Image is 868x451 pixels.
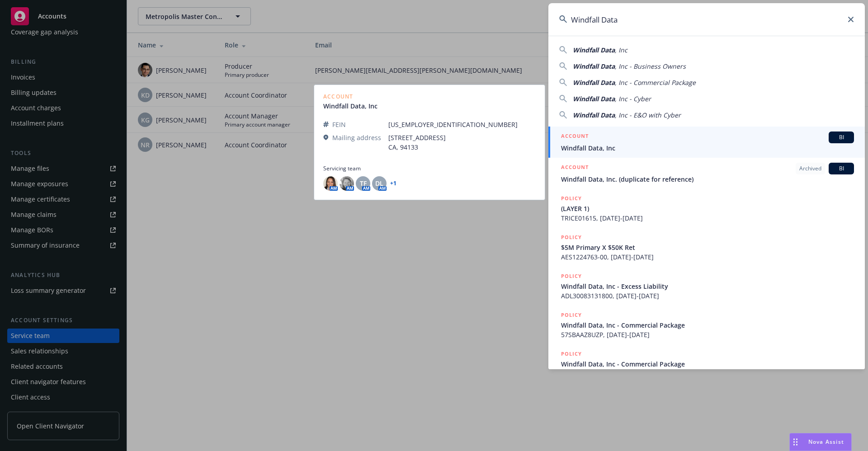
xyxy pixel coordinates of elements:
[548,267,865,305] a: POLICYWindfall Data, Inc - Excess LiabilityADL30083131800, [DATE]-[DATE]
[548,228,865,267] a: POLICY$5M Primary X $50K RetAES1224763-00, [DATE]-[DATE]
[548,344,865,383] a: POLICYWindfall Data, Inc - Commercial Package57SBAAZ8UZP, [DATE]-[DATE]
[615,46,627,54] span: , Inc
[561,163,589,174] h5: ACCOUNT
[573,62,615,70] span: Windfall Data
[561,320,854,330] span: Windfall Data, Inc - Commercial Package
[561,369,854,378] span: 57SBAAZ8UZP, [DATE]-[DATE]
[561,272,582,281] h5: POLICY
[548,189,865,228] a: POLICY(LAYER 1)TRICE01615, [DATE]-[DATE]
[799,164,821,173] span: Archived
[561,233,582,242] h5: POLICY
[832,164,850,173] span: BI
[615,62,686,70] span: , Inc - Business Owners
[548,3,865,36] input: Search...
[561,132,589,142] h5: ACCOUNT
[573,111,615,119] span: Windfall Data
[561,349,582,358] h5: POLICY
[561,330,854,339] span: 57SBAAZ8UZP, [DATE]-[DATE]
[561,282,854,291] span: Windfall Data, Inc - Excess Liability
[561,291,854,301] span: ADL30083131800, [DATE]-[DATE]
[561,204,854,213] span: (LAYER 1)
[561,143,854,153] span: Windfall Data, Inc
[808,438,844,446] span: Nova Assist
[548,127,865,158] a: ACCOUNTBIWindfall Data, Inc
[548,158,865,189] a: ACCOUNTArchivedBIWindfall Data, Inc. (duplicate for reference)
[561,174,854,184] span: Windfall Data, Inc. (duplicate for reference)
[615,78,696,87] span: , Inc - Commercial Package
[548,305,865,344] a: POLICYWindfall Data, Inc - Commercial Package57SBAAZ8UZP, [DATE]-[DATE]
[573,46,615,54] span: Windfall Data
[832,133,850,141] span: BI
[561,310,582,319] h5: POLICY
[561,359,854,369] span: Windfall Data, Inc - Commercial Package
[789,433,852,451] button: Nova Assist
[573,78,615,87] span: Windfall Data
[790,433,801,451] div: Drag to move
[573,94,615,103] span: Windfall Data
[615,94,651,103] span: , Inc - Cyber
[615,111,681,119] span: , Inc - E&O with Cyber
[561,252,854,262] span: AES1224763-00, [DATE]-[DATE]
[561,194,582,203] h5: POLICY
[561,213,854,223] span: TRICE01615, [DATE]-[DATE]
[561,243,854,252] span: $5M Primary X $50K Ret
